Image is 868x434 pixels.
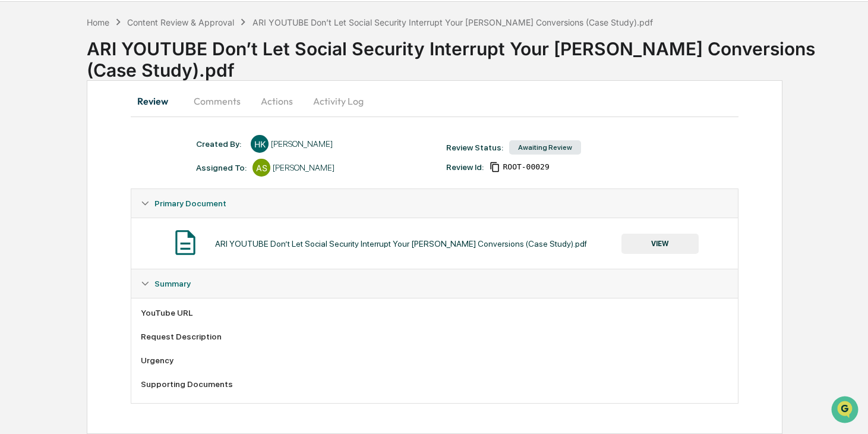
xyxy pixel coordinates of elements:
div: YouTube URL [141,308,728,317]
button: Activity Log [304,87,373,115]
div: Start new chat [40,91,195,103]
div: HK [251,135,269,153]
div: We're available if you need us! [40,103,150,112]
div: 🔎 [12,174,21,183]
img: 1746055101610-c473b297-6a78-478c-a979-82029cc54cd1 [12,91,33,112]
span: Data Lookup [24,172,75,184]
a: 🗄️Attestations [81,145,152,166]
a: 🖐️Preclearance [7,145,81,166]
div: Summary [131,269,738,298]
div: Summary [131,298,738,403]
div: Assigned To: [196,163,247,172]
div: Home [87,17,109,27]
span: Pylon [118,202,144,210]
div: 🗄️ [86,151,96,161]
div: ARI YOUTUBE Don’t Let Social Security Interrupt Your [PERSON_NAME] Conversions (Case Study).pdf [252,17,653,27]
div: Urgency [141,356,728,365]
p: How can we help? [12,25,216,44]
button: VIEW [621,234,699,254]
div: ARI YOUTUBE Don’t Let Social Security Interrupt Your [PERSON_NAME] Conversions (Case Study).pdf [215,239,587,249]
span: dfe101e1-48ab-404b-ae86-c167d5ef41fe [503,162,549,172]
div: Awaiting Review [509,140,581,155]
div: [PERSON_NAME] [273,163,334,172]
div: Review Id: [446,162,484,172]
img: Document Icon [171,228,200,257]
a: 🔎Data Lookup [7,168,80,189]
button: Actions [250,87,304,115]
div: Content Review & Approval [127,17,234,27]
div: Primary Document [131,218,738,269]
span: Attestations [98,150,147,162]
div: [PERSON_NAME] [271,139,333,149]
div: Request Description [141,332,728,341]
div: AS [252,159,270,177]
div: Supporting Documents [141,379,728,389]
div: 🖐️ [12,151,21,161]
div: Primary Document [131,189,738,218]
div: secondary tabs example [131,87,738,115]
button: Comments [184,87,250,115]
iframe: Open customer support [830,395,862,427]
button: Review [131,87,184,115]
span: Preclearance [24,150,77,162]
button: Start new chat [202,95,216,109]
div: Review Status: [446,143,503,152]
span: Primary Document [154,199,226,208]
div: ARI YOUTUBE Don’t Let Social Security Interrupt Your [PERSON_NAME] Conversions (Case Study).pdf [87,29,868,81]
div: Created By: ‎ ‎ [196,139,245,149]
a: Powered byPylon [84,201,144,210]
span: Summary [154,279,191,288]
